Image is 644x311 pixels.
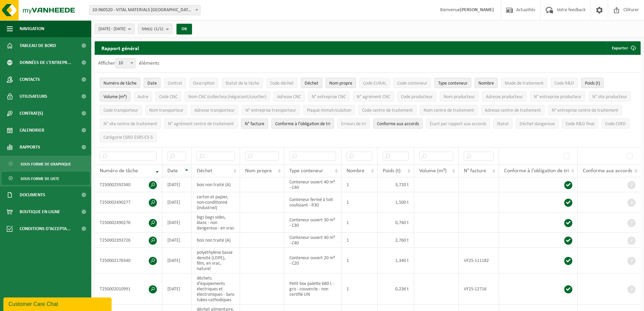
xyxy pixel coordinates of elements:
span: Code R&D [554,81,574,86]
button: N° site producteurN° site producteur : Activate to sort [589,91,631,102]
span: Code R&D final [566,121,594,127]
span: Conditions d'accepta... [20,220,71,237]
span: Volume (m³) [419,168,447,174]
button: ContratContrat: Activate to sort [164,78,186,88]
td: 1 [341,248,378,273]
span: Type conteneur [289,168,323,174]
span: N° agrément centre de traitement [168,121,234,127]
button: Adresse transporteurAdresse transporteur: Activate to sort [191,105,238,115]
button: Code conteneurCode conteneur: Activate to sort [393,78,431,88]
td: déchets d'équipements électriques et électroniques - Sans tubes cathodiques [192,273,240,305]
button: Conforme aux accords : Activate to sort [373,118,423,129]
td: polyéthylène basse densité (LDPE), film, en vrac, naturel [192,248,240,273]
td: T250002490277 [95,192,162,213]
td: 0,760 t [378,213,414,233]
td: 1 [341,273,378,305]
span: Tableau de bord [20,37,56,54]
span: Utilisateurs [20,88,47,105]
span: N° entreprise CNC [312,94,346,99]
button: N° entreprise producteurN° entreprise producteur: Activate to sort [530,91,585,102]
td: T250002176340 [95,248,162,273]
td: Conteneur ouvert 40 m³ - C40 [284,177,341,192]
span: Code conteneur [397,81,427,86]
span: Date [147,81,157,86]
span: Sous forme de liste [21,172,59,185]
button: DescriptionDescription: Activate to sort [189,78,218,88]
button: Code déchetCode déchet: Activate to sort [266,78,297,88]
span: Poids (t) [383,168,401,174]
span: Plaque immatriculation [307,108,351,113]
span: Poids (t) [585,81,600,86]
span: N° entreprise producteur [534,94,581,99]
span: Nom propre [245,168,272,174]
button: Code centre de traitementCode centre de traitement: Activate to sort [358,105,416,115]
span: N° site centre de traitement [103,121,157,127]
button: Numéro de tâcheNuméro de tâche: Activate to remove sorting [100,78,140,88]
span: Nombre [347,168,364,174]
span: Nombre [478,81,494,86]
button: Code R&DCode R&amp;D: Activate to sort [551,78,578,88]
button: Code transporteurCode transporteur: Activate to sort [100,105,142,115]
span: Nom producteur [444,94,475,99]
span: Nom transporteur [149,108,184,113]
td: Conteneur ouvert 20 m³ - C20 [284,248,341,273]
span: N° site producteur [592,94,627,99]
button: StatutStatut: Activate to sort [493,118,512,129]
button: N° agrément centre de traitementN° agrément centre de traitement: Activate to sort [164,118,238,129]
span: Documents [20,186,45,203]
iframe: chat widget [3,296,113,311]
td: carton et papier, non-conditionné (industriel) [192,192,240,213]
span: Conforme à l’obligation de tri [504,168,569,174]
button: Site(s)(1/1) [138,24,172,34]
td: 3,720 t [378,177,414,192]
span: Adresse centre de traitement [485,108,541,113]
button: Adresse centre de traitementAdresse centre de traitement: Activate to sort [481,105,545,115]
td: [DATE] [162,192,192,213]
span: Numéro de tâche [100,168,138,174]
td: bigs bags vides, blanc - non dangereux - en vrac [192,213,240,233]
span: Conforme aux accords [583,168,632,174]
button: Volume (m³)Volume (m³): Activate to sort [100,91,130,102]
span: Volume (m³) [103,94,127,99]
button: OK [176,24,192,35]
span: Code EURAL [363,81,386,86]
td: T250002010991 [95,273,162,305]
button: NombreNombre: Activate to sort [475,78,498,88]
button: Adresse CNCAdresse CNC: Activate to sort [273,91,305,102]
button: Type conteneurType conteneur: Activate to sort [434,78,471,88]
td: [DATE] [162,177,192,192]
span: Code centre de traitement [362,108,413,113]
span: Code déchet [270,81,294,86]
span: 10 [116,59,135,68]
button: Nom transporteurNom transporteur: Activate to sort [145,105,187,115]
td: bois non traité (A) [192,233,240,248]
button: N° factureN° facture: Activate to sort [241,118,268,129]
span: Date [167,168,178,174]
td: 1 [341,192,378,213]
button: Nom propreNom propre: Activate to sort [326,78,356,88]
button: Code CNCCode CNC: Activate to sort [156,91,181,102]
span: Déchet [197,168,212,174]
button: Code producteurCode producteur: Activate to sort [397,91,436,102]
span: Contrat [168,81,182,86]
span: N° facture [464,168,486,174]
td: 1 [341,177,378,192]
button: Mode de traitementMode de traitement: Activate to sort [501,78,547,88]
span: Navigation [20,20,44,37]
span: Code producteur [401,94,433,99]
td: Conteneur ouvert 40 m³ - C40 [284,233,341,248]
strong: [PERSON_NAME] [460,7,494,13]
span: Conforme aux accords [377,121,419,127]
span: N° entreprise transporteur [245,108,296,113]
span: Autre [138,94,148,99]
a: Sous forme de liste [2,172,90,185]
span: 10-960520 - VITAL MATERIALS BELGIUM S.A. - TILLY [90,5,200,15]
span: Numéro de tâche [103,81,137,86]
button: N° agrément CNCN° agrément CNC: Activate to sort [353,91,394,102]
button: Statut de la tâcheStatut de la tâche: Activate to sort [222,78,263,88]
button: Exporter [606,41,640,55]
button: N° site centre de traitementN° site centre de traitement: Activate to sort [100,118,161,129]
span: 10 [115,58,136,68]
span: Catégorie CSRD ESRS E5-5 [103,135,153,140]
